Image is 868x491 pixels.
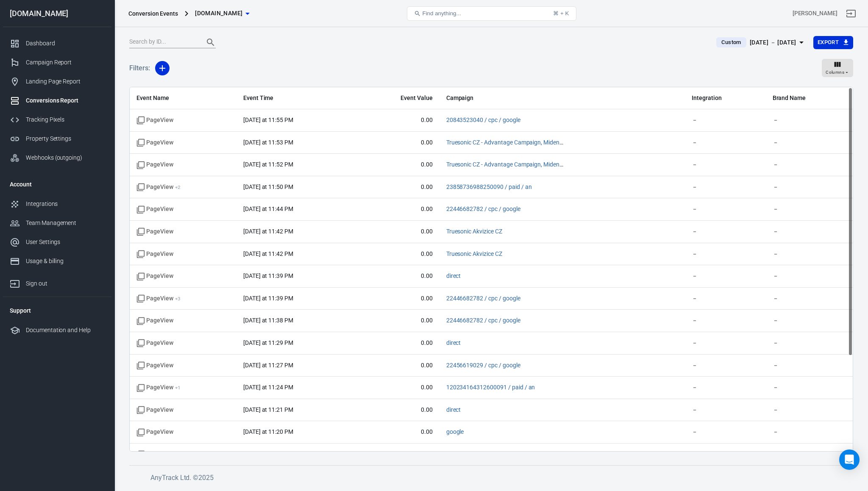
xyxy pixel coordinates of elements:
input: Search by ID... [129,37,197,48]
span: － [692,361,759,370]
span: Standard event name [136,406,173,414]
span: － [773,116,846,125]
span: － [692,383,759,392]
span: － [773,205,846,214]
div: Property Settings [26,134,105,143]
span: direct [446,339,461,347]
span: － [692,139,759,147]
span: 0.00 [362,272,433,280]
span: 22456619029 / cpc / google [446,361,520,370]
a: Conversions Report [3,91,111,110]
span: － [692,116,759,125]
span: 0.00 [362,139,433,147]
a: 22446682782 / cpc / google [446,317,520,324]
time: 2025-08-26T23:24:35+02:00 [243,384,293,391]
span: 0.00 [362,361,433,370]
a: Sign out [3,271,111,293]
span: 0.00 [362,316,433,325]
span: PageView [136,183,181,191]
span: Custom [718,38,744,47]
div: Usage & billing [26,257,105,266]
time: 2025-08-26T23:53:34+02:00 [243,139,293,146]
div: Account id: BeY51yNs [793,9,837,18]
time: 2025-08-26T23:42:11+02:00 [243,250,293,257]
span: Google feed / cpc / Google Shopping [446,450,542,459]
sup: + 3 [175,296,181,302]
span: Standard event name [136,205,173,214]
time: 2025-08-26T23:27:21+02:00 [243,362,293,369]
span: － [773,383,846,392]
time: 2025-08-26T23:44:47+02:00 [243,205,293,212]
span: Standard event name [136,316,173,325]
span: － [773,294,846,303]
span: Standard event name [136,227,173,236]
span: 0.00 [362,161,433,169]
span: 0.00 [362,450,433,459]
span: － [692,294,759,303]
div: Open Intercom Messenger [839,449,860,470]
span: 0.00 [362,406,433,414]
time: 2025-08-26T23:55:42+02:00 [243,117,293,123]
div: [DATE] － [DATE] [750,37,796,48]
span: Standard event name [136,250,173,258]
span: Truesonic CZ - Advantage Campaign, Mident Česko FB [446,161,565,169]
a: direct [446,339,461,346]
a: Campaign Report [3,53,111,72]
button: Find anything...⌘ + K [407,6,576,21]
span: － [773,339,846,347]
span: direct [446,406,461,414]
button: Custom[DATE] － [DATE] [709,36,813,50]
span: 0.00 [362,428,433,436]
div: Sign out [26,279,105,288]
span: 0.00 [362,116,433,125]
span: 0.00 [362,227,433,236]
li: Support [3,300,111,321]
a: Webhooks (outgoing) [3,148,111,167]
span: 20843523040 / cpc / google [446,116,520,125]
time: 2025-08-26T23:39:26+02:00 [243,272,293,279]
span: Find anything... [423,10,461,17]
a: 120234164312600091 / paid / an [446,384,535,391]
span: Brand Name [773,94,846,103]
span: PageView [136,383,181,392]
span: － [692,205,759,214]
span: direct [446,272,461,280]
span: － [692,339,759,347]
div: Tracking Pixels [26,115,105,124]
span: Standard event name [136,116,173,125]
span: Campaign [446,94,565,103]
span: PageView [136,294,181,303]
span: Standard event name [136,161,173,169]
a: 23858736988250090 / paid / an [446,183,532,190]
time: 2025-08-26T23:52:43+02:00 [243,161,293,168]
sup: + 2 [175,184,181,190]
span: Truesonic CZ - Advantage Campaign, Mident Česko FB [446,139,565,147]
span: Integration [692,94,759,103]
span: 120234164312600091 / paid / an [446,383,535,392]
span: － [692,183,759,191]
button: [DOMAIN_NAME] [192,6,253,21]
span: 22446682782 / cpc / google [446,205,520,214]
button: Columns [822,59,853,78]
span: － [692,227,759,236]
div: [DOMAIN_NAME] [3,10,111,17]
time: 2025-08-26T23:42:25+02:00 [243,228,293,235]
a: Landing Page Report [3,72,111,91]
h6: AnyTrack Ltd. © 2025 [150,472,786,483]
span: － [773,428,846,436]
span: － [773,139,846,147]
button: Search [200,32,221,53]
a: Team Management [3,214,111,233]
a: direct [446,272,461,279]
span: 22446682782 / cpc / google [446,294,520,303]
span: Truesonic Akvizice CZ [446,250,502,258]
span: Event Time [243,94,348,103]
div: Campaign Report [26,58,105,67]
span: google [446,428,464,436]
span: 22446682782 / cpc / google [446,316,520,325]
span: 23858736988250090 / paid / an [446,183,532,191]
span: 0.00 [362,183,433,191]
div: Team Management [26,219,105,227]
div: scrollable content [130,87,853,451]
div: Dashboard [26,39,105,48]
